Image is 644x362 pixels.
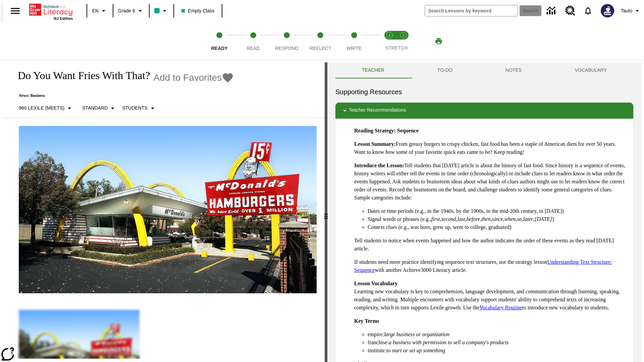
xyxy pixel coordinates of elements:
button: Read step 2 of 5 [233,23,272,60]
a: Data Center [543,2,561,20]
li: Signal words or phrases (e.g., , , , , , , , , , ) [368,215,628,223]
h6: Supporting Resources [335,86,633,97]
span: Add to Favorites [153,72,222,83]
img: One of the first McDonald's stores, with the iconic red sign and golden arches. [19,126,317,294]
em: to start or set up something [386,348,445,353]
span: Empty Class [181,7,215,14]
em: a business with permission to sell a company's products [389,340,509,345]
p: News: Business [11,93,234,98]
button: Ready step 1 of 5 [200,23,239,60]
button: Teacher [335,62,411,78]
button: Open side menu [5,1,25,21]
div: reading [3,62,325,359]
button: VOCABULARY [548,62,633,78]
p: Tell students to notice when events happened and how the author indicates the order of these even... [354,237,628,253]
li: franchise: [368,339,628,347]
button: Class color is teal. Change class color [152,5,171,17]
div: Home [29,2,73,20]
p: If students need more practice identifying sequence text structures, use the strategy lesson with... [354,258,628,274]
p: 960 Lexile (Meets) [19,105,64,112]
span: Reflect [310,46,331,51]
span: Grade 6 [118,7,135,14]
p: Students [122,105,147,112]
span: NJ Edition [54,16,73,20]
em: large business or organization [384,331,449,337]
div: activity [327,62,641,362]
button: Reflect step 4 of 5 [301,23,340,60]
li: Dates or time periods (e.g., in the 1940s, by the 1900s, in the mid-20th century, in [DATE]) [368,207,628,215]
button: TO-DO [411,62,479,78]
button: NOTES [479,62,548,78]
button: Stretch Respond step 2 of 2 [394,23,413,60]
em: then [481,216,491,222]
button: Language: EN, Select a language [89,5,111,17]
div: Press Enter or Spacebar and then press right and left arrow keys to move the slider [325,62,327,362]
em: [DATE] [535,216,552,222]
button: Add to Favorites - Do You Want Fries With That? [153,72,234,83]
li: empire: [368,330,628,339]
button: Scaffolds, Standard [79,102,119,114]
button: Respond step 3 of 5 [267,23,306,60]
p: From greasy burgers to crispy chicken, fast food has been a staple of American diets for over 50 ... [354,140,628,156]
em: so [517,216,522,222]
em: last [458,216,465,222]
text: 2 [402,34,404,37]
span: Tauto [621,7,632,14]
div: Instructional Panel Tabs [335,62,633,78]
em: since [492,216,503,222]
input: search field [425,5,518,16]
button: Select a new avatar [597,2,618,19]
p: Teacher Recommendations [349,107,406,115]
button: Select Student [119,102,159,114]
strong: Introduce the Lesson: [354,163,404,168]
h1: Do You Want Fries With That? [11,69,150,82]
button: Stretch Read step 1 of 2 [380,23,399,60]
span: Read [247,46,260,51]
span: Respond [275,46,298,51]
span: Ready [211,46,228,51]
span: Write [346,46,362,51]
strong: Lesson Vocabulary [354,281,397,286]
a: Notifications [579,2,597,19]
text: 1 [388,34,390,37]
strong: Reading Strategy: [354,128,396,133]
strong: Sequence [397,128,419,133]
a: Vocabulary Routine [479,305,522,310]
img: Avatar [601,4,614,17]
button: Grade: Grade 6, Select a grade [115,5,147,17]
em: later [523,216,533,222]
button: Profile/Settings [618,5,644,17]
span: EN [92,7,99,14]
strong: Lesson Summary: [354,141,396,147]
button: Select Lexile, 960 Lexile (Meets) [16,102,76,114]
strong: Key Terms [354,318,379,324]
li: Context clues (e.g., was born, grew up, went to college, graduated) [368,223,628,231]
em: when [504,216,516,222]
em: second [441,216,456,222]
p: Standard [82,105,108,112]
button: Write step 5 of 5 [335,23,374,60]
span: STRETCH [385,45,408,51]
a: Understanding Text Structure: Sequence [354,259,612,273]
p: Tell students that [DATE] article is about the history of fast food. Since history is a sequence ... [354,162,628,202]
em: first [431,216,440,222]
a: Resource Center, Will open in new tab [561,2,579,20]
button: Print [428,35,449,47]
em: before [467,216,480,222]
div: Teacher Recommendations [335,103,633,119]
li: institute: [368,347,628,355]
p: Learning new vocabulary is key to comprehension, language development, and communication through ... [354,280,628,312]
